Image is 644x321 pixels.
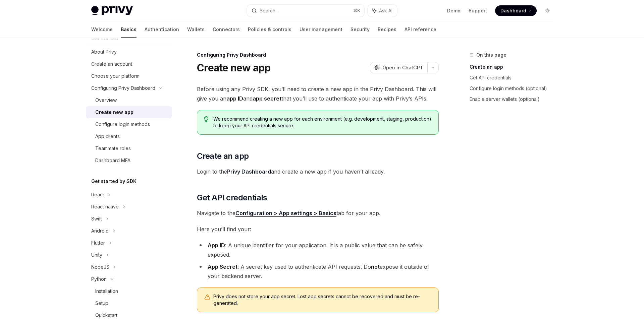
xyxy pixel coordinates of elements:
[86,46,172,58] a: About Privy
[91,191,104,199] div: React
[500,7,526,14] span: Dashboard
[91,239,105,247] div: Flutter
[197,167,439,176] span: Login to the and create a new app if you haven’t already.
[197,208,439,218] span: Navigate to the tab for your app.
[208,263,237,270] strong: App Secret
[469,7,487,14] a: Support
[121,21,137,38] a: Basics
[227,168,271,175] a: Privy Dashboard
[197,62,271,74] h1: Create new app
[371,263,380,270] strong: not
[476,51,506,59] span: On this page
[247,5,364,17] button: Search...⌘K
[248,21,291,38] a: Policies & controls
[470,72,558,83] a: Get API credentials
[382,64,423,71] span: Open in ChatGPT
[91,72,140,80] div: Choose your platform
[95,299,108,307] div: Setup
[235,210,336,217] a: Configuration > App settings > Basics
[86,130,172,142] a: App clients
[91,263,109,271] div: NodeJS
[495,5,537,16] a: Dashboard
[470,94,558,105] a: Enable server wallets (optional)
[95,120,150,128] div: Configure login methods
[447,7,461,14] a: Demo
[300,21,342,38] a: User management
[86,58,172,70] a: Create an account
[86,94,172,106] a: Overview
[86,297,172,309] a: Setup
[91,6,133,15] img: light logo
[197,52,439,58] div: Configuring Privy Dashboard
[95,156,130,165] div: Dashboard MFA
[405,21,436,38] a: API reference
[260,7,278,15] div: Search...
[197,224,439,234] span: Here you’ll find your:
[95,108,133,116] div: Create new app
[91,84,155,92] div: Configuring Privy Dashboard
[197,262,439,281] li: : A secret key used to authenticate API requests. Do expose it outside of your backend server.
[204,294,211,301] svg: Warning
[91,60,132,68] div: Create an account
[370,62,427,73] button: Open in ChatGPT
[197,192,267,203] span: Get API credentials
[379,7,392,14] span: Ask AI
[213,21,240,38] a: Connectors
[470,83,558,94] a: Configure login methods (optional)
[226,95,243,102] strong: app ID
[470,62,558,72] a: Create an app
[91,203,119,211] div: React native
[208,242,225,249] strong: App ID
[187,21,205,38] a: Wallets
[95,144,131,152] div: Teammate roles
[95,287,118,295] div: Installation
[91,251,102,259] div: Unity
[95,96,117,104] div: Overview
[197,241,439,259] li: : A unique identifier for your application. It is a public value that can be safely exposed.
[86,285,172,297] a: Installation
[86,142,172,154] a: Teammate roles
[204,116,209,122] svg: Tip
[86,154,172,167] a: Dashboard MFA
[542,5,553,16] button: Toggle dark mode
[91,177,137,185] h5: Get started by SDK
[91,227,109,235] div: Android
[253,95,281,102] strong: app secret
[95,132,120,140] div: App clients
[95,311,117,319] div: Quickstart
[91,21,113,38] a: Welcome
[91,275,107,283] div: Python
[213,116,432,129] span: We recommend creating a new app for each environment (e.g. development, staging, production) to k...
[91,48,117,56] div: About Privy
[351,21,370,38] a: Security
[91,215,102,223] div: Swift
[378,21,396,38] a: Recipes
[86,106,172,118] a: Create new app
[86,70,172,82] a: Choose your platform
[86,118,172,130] a: Configure login methods
[197,84,439,103] span: Before using any Privy SDK, you’ll need to create a new app in the Privy Dashboard. This will giv...
[353,8,360,13] span: ⌘ K
[368,5,397,17] button: Ask AI
[197,151,249,162] span: Create an app
[213,293,432,307] span: Privy does not store your app secret. Lost app secrets cannot be recovered and must be re-generated.
[145,21,179,38] a: Authentication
